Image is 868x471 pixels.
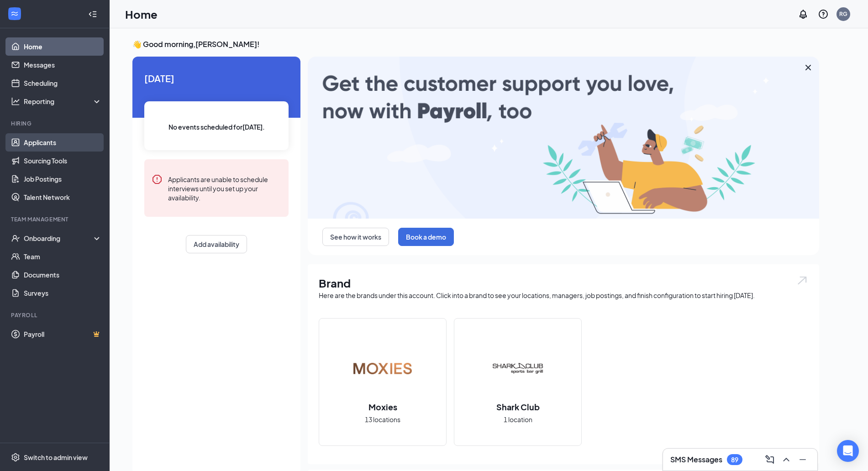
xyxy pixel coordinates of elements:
[24,266,102,284] a: Documents
[795,452,810,467] button: Minimize
[803,62,814,73] svg: Cross
[88,10,97,19] svg: Collapse
[781,454,792,465] svg: ChevronUp
[839,10,847,18] div: RG
[319,275,808,291] h1: Brand
[779,452,794,467] button: ChevronUp
[24,37,102,56] a: Home
[487,401,549,413] h2: Shark Club
[11,97,20,106] svg: Analysis
[308,57,819,219] img: payroll-large.gif
[796,275,808,286] img: open.6027fd2a22e1237b5b06.svg
[322,228,389,246] button: See how it works
[489,339,547,398] img: Shark Club
[24,325,102,343] a: PayrollCrown
[764,454,775,465] svg: ComposeMessage
[359,401,406,413] h2: Moxies
[365,414,400,424] span: 13 locations
[797,454,808,465] svg: Minimize
[24,152,102,170] a: Sourcing Tools
[24,284,102,302] a: Surveys
[798,9,809,20] svg: Notifications
[186,235,247,253] button: Add availability
[24,234,94,243] div: Onboarding
[24,247,102,266] a: Team
[11,311,100,319] div: Payroll
[144,71,289,85] span: [DATE]
[763,452,777,467] button: ComposeMessage
[24,97,102,106] div: Reporting
[24,453,88,462] div: Switch to admin view
[11,453,20,462] svg: Settings
[837,440,859,462] div: Open Intercom Messenger
[670,455,722,465] h3: SMS Messages
[353,339,412,398] img: Moxies
[11,215,100,223] div: Team Management
[24,133,102,152] a: Applicants
[319,291,808,300] div: Here are the brands under this account. Click into a brand to see your locations, managers, job p...
[731,456,738,464] div: 89
[10,9,19,18] svg: WorkstreamLogo
[132,39,819,49] h3: 👋 Good morning, [PERSON_NAME] !
[818,9,829,20] svg: QuestionInfo
[24,188,102,206] a: Talent Network
[168,174,281,202] div: Applicants are unable to schedule interviews until you set up your availability.
[168,122,265,132] span: No events scheduled for [DATE] .
[504,414,532,424] span: 1 location
[24,56,102,74] a: Messages
[398,228,454,246] button: Book a demo
[152,174,163,185] svg: Error
[11,234,20,243] svg: UserCheck
[125,6,158,22] h1: Home
[11,120,100,127] div: Hiring
[24,170,102,188] a: Job Postings
[24,74,102,92] a: Scheduling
